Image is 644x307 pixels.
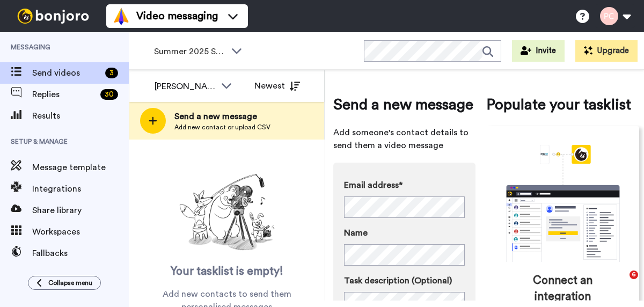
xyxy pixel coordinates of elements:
[32,225,129,238] span: Workspaces
[333,126,475,152] span: Add someone's contact details to send them a video message
[100,89,118,100] div: 30
[173,170,281,255] img: ready-set-action.png
[32,161,129,174] span: Message template
[608,271,633,296] iframe: Intercom live chat
[13,9,93,24] img: bj-logo-header-white.svg
[32,204,129,217] span: Share library
[155,80,216,93] div: [PERSON_NAME]
[174,123,270,131] span: Add new contact or upload CSV
[482,145,643,262] div: animation
[174,110,270,123] span: Send a new message
[32,247,129,260] span: Fallbacks
[136,9,218,24] span: Video messaging
[512,40,565,62] button: Invite
[344,179,465,192] label: Email address*
[28,276,101,290] button: Collapse menu
[575,40,638,62] button: Upgrade
[105,68,118,78] div: 3
[630,271,638,279] span: 6
[32,109,129,122] span: Results
[344,274,465,287] label: Task description (Optional)
[32,88,96,101] span: Replies
[486,94,639,115] span: Populate your tasklist
[154,45,226,58] span: Summer 2025 Surveys
[113,8,130,25] img: vm-color.svg
[171,264,283,280] span: Your tasklist is empty!
[344,226,368,239] span: Name
[32,182,129,195] span: Integrations
[48,279,92,287] span: Collapse menu
[246,75,308,97] button: Newest
[333,94,475,115] span: Send a new message
[32,67,101,79] span: Send videos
